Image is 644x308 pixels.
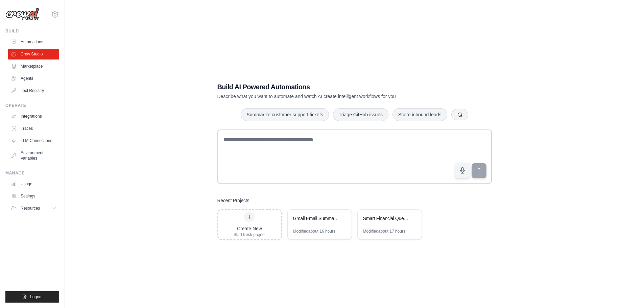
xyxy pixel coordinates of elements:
[392,108,447,121] button: Score inbound leads
[21,206,40,211] span: Resources
[8,179,59,189] a: Usage
[8,135,59,146] a: LLM Connections
[8,203,59,214] button: Resources
[241,108,329,121] button: Summarize customer support tickets
[8,147,59,164] a: Environment Variables
[5,28,59,34] div: Build
[217,197,249,204] h3: Recent Projects
[293,229,335,234] div: Modified about 16 hours
[8,49,59,60] a: Crew Studio
[8,61,59,72] a: Marketplace
[451,109,468,120] button: Get new suggestions
[8,111,59,122] a: Integrations
[234,232,266,237] div: Start fresh project
[8,191,59,202] a: Settings
[8,73,59,84] a: Agents
[5,170,59,176] div: Manage
[363,229,405,234] div: Modified about 17 hours
[333,108,388,121] button: Triage GitHub issues
[217,82,445,92] h1: Build AI Powered Automations
[8,37,59,47] a: Automations
[363,215,409,222] div: Smart Financial Question Router
[5,8,39,21] img: Logo
[30,294,43,300] span: Logout
[8,85,59,96] a: Tool Registry
[5,103,59,108] div: Operate
[8,123,59,134] a: Traces
[293,215,339,222] div: Gmail Email Summarizer
[217,93,445,100] p: Describe what you want to automate and watch AI create intelligent workflows for you
[455,163,470,178] button: Click to speak your automation idea
[234,225,266,232] div: Create New
[5,291,59,303] button: Logout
